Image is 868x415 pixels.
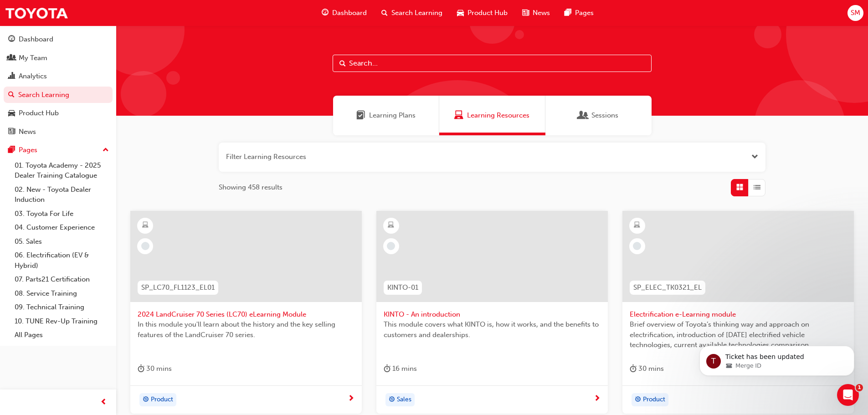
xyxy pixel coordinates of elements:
[141,242,149,250] span: learningRecordVerb_NONE-icon
[130,211,362,414] a: SP_LC70_FL1123_EL012024 LandCruiser 70 Series (LC70) eLearning ModuleIn this module you'll learn ...
[630,319,847,350] span: Brief overview of Toyota’s thinking way and approach on electrification, introduction of [DATE] e...
[4,68,113,85] a: Analytics
[8,109,15,118] span: car-icon
[348,395,354,403] span: next-icon
[356,110,365,121] span: Learning Plans
[439,96,545,135] a: Learning ResourcesLearning Resources
[454,110,463,121] span: Learning Resources
[4,87,113,103] a: Search Learning
[450,4,515,22] a: car-iconProduct Hub
[643,395,665,405] span: Product
[754,182,760,193] span: List
[837,384,859,406] iframe: Intercom live chat
[19,108,59,118] div: Product Hub
[143,394,149,406] span: target-icon
[11,272,113,287] a: 07. Parts21 Certification
[138,319,354,340] span: In this module you'll learn about the history and the key selling features of the LandCruiser 70 ...
[388,220,394,231] span: learningResourceType_ELEARNING-icon
[8,36,15,44] span: guage-icon
[736,182,743,193] span: Grid
[11,328,113,342] a: All Pages
[634,220,640,231] span: learningResourceType_ELEARNING-icon
[339,58,346,69] span: Search
[594,395,601,403] span: next-icon
[11,159,113,183] a: 01. Toyota Academy - 2025 Dealer Training Catalogue
[384,363,417,374] div: 16 mins
[686,327,868,390] iframe: Intercom notifications message
[545,96,652,135] a: SessionsSessions
[151,395,173,405] span: Product
[579,110,588,121] span: Sessions
[630,309,847,320] span: Electrification e-Learning module
[314,4,374,22] a: guage-iconDashboard
[11,183,113,207] a: 02. New - Toyota Dealer Induction
[8,146,15,154] span: pages-icon
[387,242,395,250] span: learningRecordVerb_NONE-icon
[4,31,113,48] a: Dashboard
[533,8,550,18] span: News
[138,309,354,320] span: 2024 LandCruiser 70 Series (LC70) eLearning Module
[565,7,571,19] span: pages-icon
[8,54,15,62] span: people-icon
[4,29,113,142] button: DashboardMy TeamAnalyticsSearch LearningProduct HubNews
[397,395,411,405] span: Sales
[8,128,15,136] span: news-icon
[467,8,508,18] span: Product Hub
[5,3,68,23] img: Trak
[557,4,601,22] a: pages-iconPages
[8,72,15,81] span: chart-icon
[19,127,36,137] div: News
[19,34,53,45] div: Dashboard
[103,144,109,156] span: up-icon
[333,55,652,72] input: Search...
[376,211,608,414] a: KINTO-01KINTO - An introductionThis module covers what KINTO is, how it works, and the benefits t...
[374,4,450,22] a: search-iconSearch Learning
[4,142,113,159] button: Pages
[591,110,618,121] span: Sessions
[630,363,637,374] span: duration-icon
[633,242,641,250] span: learningRecordVerb_NONE-icon
[11,207,113,221] a: 03. Toyota For Life
[457,7,464,19] span: car-icon
[384,319,601,340] span: This module covers what KINTO is, how it works, and the benefits to customers and dealerships.
[384,363,390,374] span: duration-icon
[381,7,388,19] span: search-icon
[142,220,149,231] span: learningResourceType_ELEARNING-icon
[630,363,664,374] div: 30 mins
[522,7,529,19] span: news-icon
[141,282,215,293] span: SP_LC70_FL1123_EL01
[11,235,113,249] a: 05. Sales
[11,287,113,301] a: 08. Service Training
[635,394,641,406] span: target-icon
[138,363,172,374] div: 30 mins
[100,397,107,408] span: prev-icon
[8,91,15,99] span: search-icon
[391,8,442,18] span: Search Learning
[384,309,601,320] span: KINTO - An introduction
[11,220,113,235] a: 04. Customer Experience
[851,8,860,18] span: SM
[4,123,113,140] a: News
[333,96,439,135] a: Learning PlansLearning Plans
[467,110,529,121] span: Learning Resources
[856,384,863,391] span: 1
[622,211,854,414] a: SP_ELEC_TK0321_ELElectrification e-Learning moduleBrief overview of Toyota’s thinking way and app...
[515,4,557,22] a: news-iconNews
[575,8,594,18] span: Pages
[369,110,416,121] span: Learning Plans
[11,300,113,314] a: 09. Technical Training
[11,314,113,328] a: 10. TUNE Rev-Up Training
[219,182,282,193] span: Showing 458 results
[332,8,367,18] span: Dashboard
[387,282,418,293] span: KINTO-01
[389,394,395,406] span: target-icon
[847,5,863,21] button: SM
[751,152,758,162] button: Open the filter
